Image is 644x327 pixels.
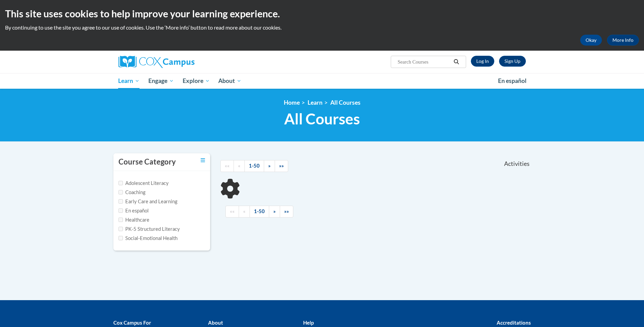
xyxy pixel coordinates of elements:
[397,58,451,66] input: Search Courses
[497,320,531,326] b: Accreditations
[118,199,123,204] input: Checkbox for Options
[118,157,176,167] h3: Course Category
[284,110,360,128] span: All Courses
[118,235,178,242] label: Social-Emotional Health
[239,206,250,218] a: Previous
[118,56,195,68] img: Cox Campus
[118,207,149,214] label: En español
[303,320,314,326] b: Help
[451,58,461,66] button: Search
[118,198,177,205] label: Early Care and Learning
[5,7,639,20] h2: This site uses cookies to help improve your learning experience.
[118,190,123,194] input: Checkbox for Options
[273,208,276,214] span: »
[108,73,536,89] div: Main menu
[214,73,246,89] a: About
[220,160,234,172] a: Begining
[498,77,527,84] span: En español
[118,225,180,233] label: PK-5 Structured Literacy
[201,157,205,164] a: Toggle collapse
[308,99,323,106] a: Learn
[284,208,289,214] span: »»
[280,206,293,218] a: End
[114,73,144,89] a: Learn
[250,206,269,218] a: 1-50
[118,189,145,196] label: Coaching
[234,160,245,172] a: Previous
[118,77,140,85] span: Learn
[118,179,169,187] label: Adolescent Literacy
[118,236,123,240] input: Checkbox for Options
[118,227,123,231] input: Checkbox for Options
[244,160,264,172] a: 1-50
[113,320,151,326] b: Cox Campus For
[607,35,639,46] a: More Info
[264,160,275,172] a: Next
[243,208,245,214] span: «
[178,73,214,89] a: Explore
[118,56,247,68] a: Cox Campus
[275,160,288,172] a: End
[284,99,300,106] a: Home
[269,206,280,218] a: Next
[268,163,271,169] span: »
[118,216,149,224] label: Healthcare
[144,73,178,89] a: Engage
[118,181,123,185] input: Checkbox for Options
[504,160,530,168] span: Activities
[494,74,531,88] a: En español
[330,99,361,106] a: All Courses
[218,77,241,85] span: About
[148,77,174,85] span: Engage
[183,77,210,85] span: Explore
[208,320,223,326] b: About
[225,163,229,169] span: ««
[580,35,602,46] button: Okay
[279,163,284,169] span: »»
[118,218,123,222] input: Checkbox for Options
[471,56,494,67] a: Log In
[5,24,639,31] p: By continuing to use the site you agree to our use of cookies. Use the ‘More info’ button to read...
[225,206,239,218] a: Begining
[230,208,235,214] span: ««
[499,56,526,67] a: Register
[118,208,123,213] input: Checkbox for Options
[238,163,240,169] span: «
